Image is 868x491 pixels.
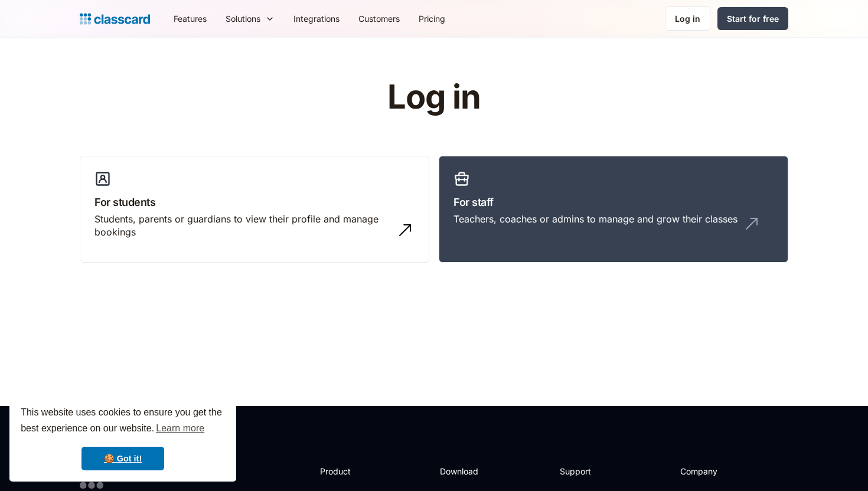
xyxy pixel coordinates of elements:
a: Features [164,5,216,32]
div: Solutions [216,5,284,32]
span: This website uses cookies to ensure you get the best experience on our website. [21,405,225,437]
a: learn more about cookies [154,420,206,437]
a: Log in [665,6,710,31]
div: Solutions [226,12,260,25]
a: dismiss cookie message [81,447,164,470]
a: For staffTeachers, coaches or admins to manage and grow their classes [439,156,788,263]
h2: Product [320,465,383,477]
div: cookieconsent [9,394,236,482]
a: Pricing [409,5,455,32]
a: Start for free [717,7,788,30]
div: Start for free [727,12,779,25]
h2: Company [680,465,759,477]
h2: Support [560,465,608,477]
div: Teachers, coaches or admins to manage and grow their classes [453,212,738,225]
a: For studentsStudents, parents or guardians to view their profile and manage bookings [80,156,429,263]
h3: For staff [453,194,774,210]
div: Students, parents or guardians to view their profile and manage bookings [94,212,391,239]
a: Customers [349,5,409,32]
h2: Download [440,465,488,477]
a: home [80,11,150,27]
a: Integrations [284,5,349,32]
h1: Log in [247,79,622,116]
h3: For students [94,194,415,210]
div: Log in [675,12,700,25]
